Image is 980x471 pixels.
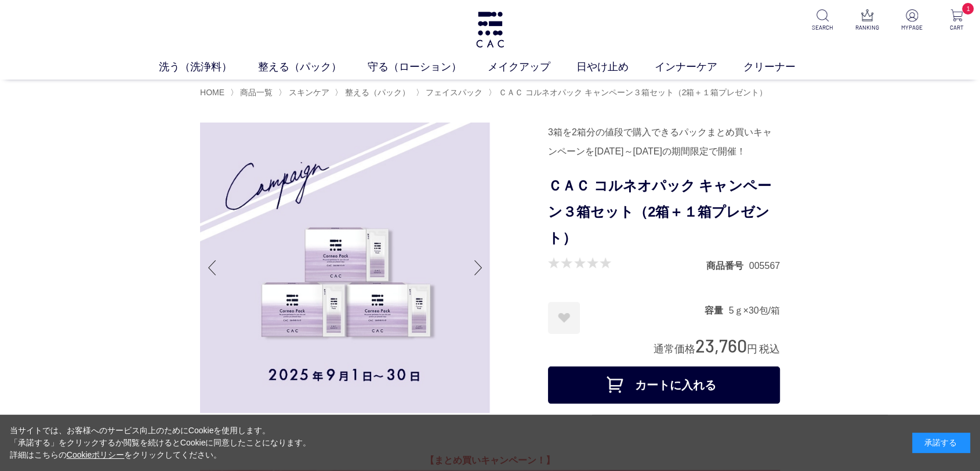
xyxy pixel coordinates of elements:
div: 3箱を2箱分の値段で購入できるパックまとめ買いキャンペーンを[DATE]～[DATE]の期間限定で開催！ [548,123,780,162]
span: 円 [747,343,757,355]
span: 税込 [759,343,780,355]
p: MYPAGE [898,23,926,32]
span: 通常価格 [654,343,695,355]
li: 〉 [335,87,413,98]
a: MYPAGE [898,9,926,32]
a: 守る（ローション） [368,59,488,75]
a: 洗う（洗浄料） [159,59,258,75]
button: カートに入れる [548,366,780,404]
span: 商品一覧 [240,88,273,97]
a: クリーナー [743,59,822,75]
a: 整える（パック） [343,88,410,97]
li: 〉 [278,87,332,98]
p: CART [942,23,971,32]
dt: 容量 [705,304,729,317]
a: 商品一覧 [238,88,273,97]
a: ＣＡＣ コルネオパック キャンペーン３箱セット（2箱＋１箱プレゼント） [496,88,767,97]
span: 1 [962,3,974,15]
img: ＣＡＣ コルネオパック キャンペーン３箱セット（2箱＋１箱プレゼント） [200,123,490,413]
a: SEARCH [808,9,837,32]
span: 整える（パック） [345,88,410,97]
li: 〉 [415,87,485,98]
h1: ＣＡＣ コルネオパック キャンペーン３箱セット（2箱＋１箱プレゼント） [548,173,780,251]
span: フェイスパック [426,88,482,97]
a: 日やけ止め [576,59,655,75]
a: フェイスパック [423,88,482,97]
span: スキンケア [289,88,329,97]
a: メイクアップ [488,59,576,75]
a: Cookieポリシー [67,450,125,459]
a: インナーケア [655,59,743,75]
div: 当サイトでは、お客様へのサービス向上のためにCookieを使用します。 「承諾する」をクリックするか閲覧を続けるとCookieに同意したことになります。 詳細はこちらの をクリックしてください。 [10,425,311,461]
a: 整える（パック） [258,59,368,75]
a: HOME [200,88,224,97]
span: 23,760 [695,335,747,356]
dd: 5ｇ×30包/箱 [729,304,780,317]
p: RANKING [853,23,881,32]
span: ＣＡＣ コルネオパック キャンペーン３箱セット（2箱＋１箱プレゼント） [499,88,768,97]
div: 承諾する [912,433,970,453]
a: お気に入りに登録する [548,302,580,334]
img: logo [474,12,506,48]
p: SEARCH [808,23,837,32]
dd: 005567 [749,260,780,272]
a: 1 CART [942,9,971,32]
li: 〉 [230,87,275,98]
a: RANKING [853,9,881,32]
li: 〉 [488,87,770,98]
a: スキンケア [286,88,329,97]
dt: 商品番号 [706,260,749,272]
